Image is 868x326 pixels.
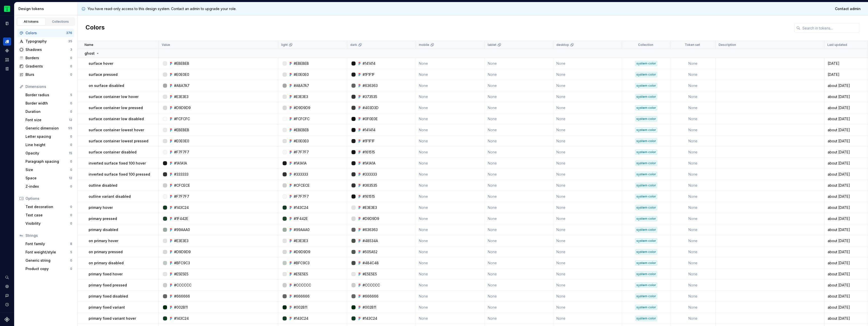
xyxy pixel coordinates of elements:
td: None [485,158,553,169]
div: about [DATE] [825,194,867,199]
div: Border radius [25,92,70,97]
td: None [670,169,715,180]
td: None [553,235,622,246]
div: 0 [70,159,72,164]
div: 0 [70,73,72,77]
div: 0 [70,267,72,271]
div: #1F1F1F [363,72,375,77]
div: #D9D9D9 [294,249,310,254]
a: Border width0 [23,99,74,107]
div: about [DATE] [825,205,867,210]
div: Search ⌘K [3,273,11,281]
div: about [DATE] [825,172,867,177]
div: system color [635,194,657,199]
div: about [DATE] [825,238,867,243]
td: None [670,224,715,235]
p: Collection [638,43,653,47]
div: #F7F7F7 [174,194,189,199]
div: #EBEBEB [174,127,189,133]
div: about [DATE] [825,139,867,144]
div: Strings [25,233,72,238]
div: system color [635,205,657,210]
td: None [416,257,484,269]
td: None [553,158,622,169]
button: Contact support [3,291,11,300]
div: #99AAA0 [174,227,190,232]
div: #141414 [363,127,375,133]
div: about [DATE] [825,227,867,232]
div: Space [25,176,69,181]
a: Assets [3,56,11,64]
div: 0 [70,143,72,147]
td: None [670,147,715,158]
div: Duration [25,109,70,114]
div: system color [635,227,657,232]
td: None [670,113,715,124]
div: system color [635,83,657,88]
td: None [670,102,715,113]
div: 0 [70,56,72,60]
div: system color [635,127,657,133]
div: #333333 [174,172,188,177]
div: Font weight/style [25,250,70,255]
div: about [DATE] [825,161,867,166]
div: Generic dimension [25,126,68,131]
div: 12 [69,118,72,122]
div: #161515 [363,194,375,199]
div: 12 [69,176,72,180]
div: 376 [66,31,72,35]
div: #1A1A1A [294,161,307,166]
td: None [416,169,484,180]
td: None [553,80,622,91]
p: light [281,43,288,47]
td: None [553,102,622,113]
div: #373535 [363,94,377,99]
a: Font weight/style5 [23,248,74,256]
div: #CFCECE [174,183,190,188]
p: on primary hover [89,238,118,243]
a: Settings [3,282,11,290]
a: Documentation [3,19,11,27]
div: 0 [70,258,72,263]
div: Typography [25,39,68,44]
p: Name [85,43,93,47]
div: #48534A [363,238,378,243]
p: Value [162,43,170,47]
div: #E0E0E0 [294,139,309,144]
p: Last updated [827,43,847,47]
div: about [DATE] [825,150,867,155]
div: Dimensions [25,84,72,89]
div: Line height [25,142,70,147]
div: Border width [25,101,70,106]
td: None [485,80,553,91]
div: #E3E3E3 [363,205,377,210]
a: Font size12 [23,116,74,124]
a: Components [3,47,11,55]
div: #E3E3E3 [294,238,308,243]
div: Collections [48,20,73,24]
td: None [416,147,484,158]
a: Borders0 [17,54,74,62]
td: None [416,213,484,224]
div: #E0E0E0 [174,72,189,77]
td: None [416,102,484,113]
div: Product copy [25,266,70,271]
div: Design tokens [3,38,11,46]
td: None [553,147,622,158]
div: #D9D9D9 [294,105,310,110]
td: None [485,191,553,202]
a: Blurs0 [17,71,74,79]
input: Search in tokens... [800,23,860,32]
td: None [416,202,484,213]
div: Font size [25,117,69,122]
div: Paragraph spacing [25,159,70,164]
div: 0 [70,168,72,172]
td: None [670,69,715,80]
div: 0 [70,135,72,139]
a: Gradients0 [17,62,74,70]
div: about [DATE] [825,216,867,221]
p: on primary pressed [89,249,123,254]
p: surface container lowest pressed [89,139,148,144]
